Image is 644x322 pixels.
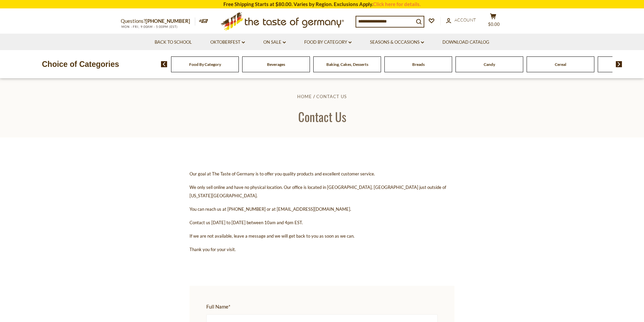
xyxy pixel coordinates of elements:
[161,61,167,67] img: previous arrow
[190,185,446,198] span: We only sell online and have no physical location. Our office is located in [GEOGRAPHIC_DATA], [G...
[616,61,622,67] img: next arrow
[326,62,368,67] a: Baking, Cakes, Desserts
[190,247,236,252] span: Thank you for your visit.
[190,233,355,239] span: If we are not available, leave a message and we will get back to you as soon as we can.
[373,1,421,7] a: Click here for details.
[190,220,303,225] span: Contact us [DATE] to [DATE] between 10am and 4pm EST.
[210,39,245,46] a: Oktoberfest
[190,206,351,212] span: You can reach us at [PHONE_NUMBER] or at [EMAIL_ADDRESS][DOMAIN_NAME].
[21,109,623,124] h1: Contact Us
[121,17,195,26] p: Questions?
[189,62,221,67] a: Food By Category
[121,25,178,29] span: MON - FRI, 9:00AM - 5:00PM (EST)
[297,94,312,99] a: Home
[412,62,425,67] a: Breads
[483,13,503,30] button: $0.00
[155,39,192,46] a: Back to School
[146,18,190,24] a: [PHONE_NUMBER]
[488,22,500,27] span: $0.00
[446,16,476,24] a: Account
[267,62,285,67] a: Beverages
[454,17,476,23] span: Account
[206,303,434,311] span: Full Name
[370,39,424,46] a: Seasons & Occasions
[484,62,495,67] a: Candy
[190,171,375,176] span: Our goal at The Taste of Germany is to offer you quality products and excellent customer service.
[304,39,352,46] a: Food By Category
[555,62,566,67] a: Cereal
[442,39,489,46] a: Download Catalog
[263,39,286,46] a: On Sale
[316,94,347,99] a: Contact Us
